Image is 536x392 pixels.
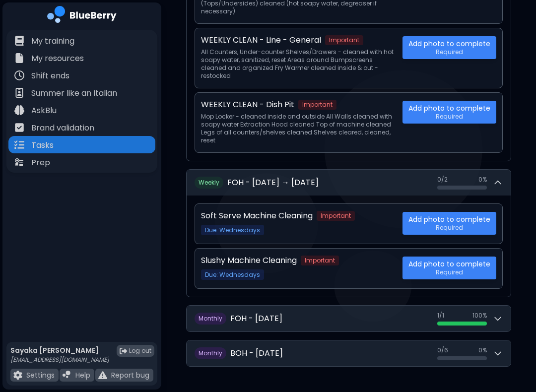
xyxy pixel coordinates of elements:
[14,123,24,132] img: file icon
[436,113,463,121] span: Required
[26,371,55,380] p: Settings
[31,122,94,134] p: Brand validation
[408,104,490,113] span: Add photo to complete
[31,35,74,47] p: My training
[63,371,71,380] img: file icon
[14,36,24,46] img: file icon
[47,6,117,26] img: company logo
[14,70,24,80] img: file icon
[436,48,463,56] span: Required
[75,371,90,380] p: Help
[298,100,336,110] span: Important
[129,347,151,355] span: Log out
[408,39,490,48] span: Add photo to complete
[230,347,283,359] h2: BOH - [DATE]
[201,113,395,144] p: Mop Locker - cleaned inside and outside All Walls cleaned with soapy water Extraction Hood cleane...
[437,176,448,184] span: 0 / 2
[436,268,463,276] span: Required
[111,371,149,380] p: Report bug
[10,346,109,355] p: Sayaka [PERSON_NAME]
[98,371,107,380] img: file icon
[201,269,264,280] span: Due: Wednesdays
[402,257,496,279] button: Add photo to completeRequired
[472,312,487,320] span: 100 %
[195,347,226,359] span: M
[195,313,226,325] span: M
[478,176,487,184] span: 0 %
[14,157,24,167] img: file icon
[325,35,363,45] span: Important
[301,256,339,265] span: Important
[436,224,463,232] span: Required
[204,178,219,187] span: eekly
[402,212,496,235] button: Add photo to completeRequired
[120,347,127,355] img: logout
[230,313,282,325] h2: FOH - [DATE]
[201,34,321,46] p: WEEKLY CLEAN - Line - General
[14,140,24,150] img: file icon
[402,36,496,59] button: Add photo to completeRequired
[187,340,511,366] button: MonthlyBOH - [DATE]0/60%
[31,70,69,82] p: Shift ends
[408,260,490,268] span: Add photo to complete
[187,306,511,331] button: MonthlyFOH - [DATE]1/1100%
[437,312,444,320] span: 1 / 1
[31,87,117,99] p: Summer like an Italian
[408,215,490,224] span: Add photo to complete
[203,349,222,357] span: onthly
[13,371,22,380] img: file icon
[31,157,50,169] p: Prep
[437,346,448,354] span: 0 / 6
[31,105,57,117] p: AskBlu
[10,356,109,364] p: [EMAIL_ADDRESS][DOMAIN_NAME]
[14,88,24,98] img: file icon
[31,139,54,151] p: Tasks
[187,170,511,196] button: WeeklyFOH - [DATE] → [DATE]0/20%
[14,105,24,115] img: file icon
[402,101,496,124] button: Add photo to completeRequired
[14,53,24,63] img: file icon
[201,48,395,80] p: All Counters, Under-counter Shelves/Drawers - cleaned with hot soapy water, sanitized, reset Area...
[203,314,222,323] span: onthly
[201,225,264,235] span: Due: Wednesdays
[227,177,319,189] h2: FOH - [DATE] → [DATE]
[478,346,487,354] span: 0 %
[201,255,297,266] p: Slushy Machine Cleaning
[201,210,313,222] p: Soft Serve Machine Cleaning
[201,99,294,111] p: WEEKLY CLEAN - Dish Pit
[317,211,355,221] span: Important
[195,177,223,189] span: W
[31,53,84,65] p: My resources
